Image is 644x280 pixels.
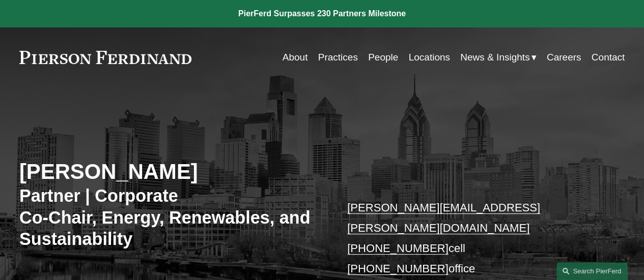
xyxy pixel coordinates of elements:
h2: [PERSON_NAME] [19,159,322,185]
a: People [368,48,398,67]
a: folder dropdown [460,48,536,67]
a: [PHONE_NUMBER] [347,262,449,275]
a: Careers [547,48,581,67]
span: News & Insights [460,49,529,66]
a: [PERSON_NAME][EMAIL_ADDRESS][PERSON_NAME][DOMAIN_NAME] [347,201,540,234]
h3: Partner | Corporate Co-Chair, Energy, Renewables, and Sustainability [19,185,322,250]
a: Locations [408,48,450,67]
a: Contact [592,48,625,67]
a: About [283,48,308,67]
a: Practices [318,48,358,67]
a: [PHONE_NUMBER] [347,242,449,255]
a: Search this site [556,262,628,280]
